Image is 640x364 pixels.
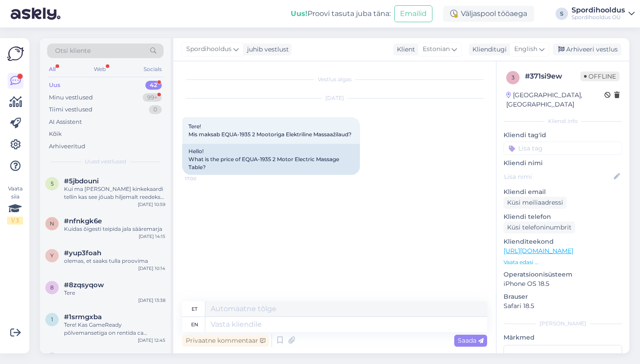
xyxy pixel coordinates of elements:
[64,313,102,321] span: #1srmgxba
[192,301,197,317] div: et
[504,279,622,289] p: iPhone OS 18.5
[186,44,232,54] span: Spordihooldus
[504,212,622,222] p: Kliendi telefon
[51,316,53,323] span: 1
[7,45,24,62] img: Askly Logo
[188,123,352,138] span: Tere! Mis maksab EQUA-1935 2 Mootoriga Elektriline Massaažilaud?
[504,320,622,328] div: [PERSON_NAME]
[556,8,568,20] div: S
[64,217,102,225] span: #nfnkgk6e
[64,289,165,297] div: Tere
[50,284,54,291] span: 8
[64,249,101,257] span: #yup3foah
[185,175,218,182] span: 17:00
[49,130,62,138] div: Kõik
[504,172,612,182] input: Lisa nimi
[504,131,622,140] p: Kliendi tag'id
[49,81,60,90] div: Uus
[244,45,289,54] div: juhib vestlust
[553,44,621,55] div: Arhiveeri vestlus
[49,142,85,151] div: Arhiveeritud
[182,75,487,83] div: Vestlus algas
[504,237,622,246] p: Klienditeekond
[64,177,99,185] span: #5jbdouni
[514,44,537,54] span: English
[504,187,622,197] p: Kliendi email
[139,233,165,240] div: [DATE] 14:15
[182,335,269,347] div: Privaatne kommentaar
[64,185,165,201] div: Kui ma [PERSON_NAME] kinkekaardi tellin kas see jõuab hiljemalt reedeks [PERSON_NAME]?
[149,105,162,114] div: 0
[49,118,82,127] div: AI Assistent
[49,93,93,102] div: Minu vestlused
[506,91,604,109] div: [GEOGRAPHIC_DATA], [GEOGRAPHIC_DATA]
[504,158,622,168] p: Kliendi nimi
[138,297,165,304] div: [DATE] 13:38
[50,220,54,227] span: n
[580,71,620,81] span: Offline
[55,46,91,55] span: Otsi kliente
[291,8,391,19] div: Proovi tasuta juba täna:
[504,222,575,233] div: Küsi telefoninumbrit
[469,45,507,54] div: Klienditugi
[504,197,567,209] div: Küsi meiliaadressi
[7,185,23,225] div: Vaata siia
[504,247,573,255] a: [URL][DOMAIN_NAME]
[525,71,580,82] div: # 371si9ew
[504,270,622,279] p: Operatsioonisüsteem
[143,93,162,102] div: 99+
[49,105,92,114] div: Tiimi vestlused
[138,337,165,344] div: [DATE] 12:45
[182,94,487,102] div: [DATE]
[504,142,622,155] input: Lisa tag
[7,217,23,225] div: 1 / 3
[64,257,165,265] div: olemas, et saaks tulla proovima
[458,336,484,344] span: Saada
[145,81,162,90] div: 42
[64,225,165,233] div: Kuidas õigesti teipida jala sääremarja
[92,63,108,75] div: Web
[191,317,198,332] div: en
[182,144,360,175] div: Hello! What is the price of EQUA-1935 2 Motor Electric Massage Table?
[47,63,57,75] div: All
[142,63,164,75] div: Socials
[572,7,625,14] div: Spordihooldus
[504,333,622,342] p: Märkmed
[64,353,96,361] span: #xtikclnp
[423,44,450,54] span: Estonian
[572,7,635,21] a: SpordihooldusSpordihooldus OÜ
[504,292,622,301] p: Brauser
[512,74,515,81] span: 3
[291,9,308,18] b: Uus!
[572,14,625,21] div: Spordihooldus OÜ
[85,158,126,166] span: Uued vestlused
[394,5,432,22] button: Emailid
[504,258,622,266] p: Vaata edasi ...
[443,6,534,22] div: Väljaspool tööaega
[504,301,622,311] p: Safari 18.5
[138,265,165,272] div: [DATE] 10:14
[64,321,165,337] div: Tere! Kas GameReady põlvemansetiga on rentida ca nädalaks?
[393,45,415,54] div: Klient
[138,201,165,208] div: [DATE] 10:59
[504,117,622,125] div: Kliendi info
[64,281,104,289] span: #8zqsyqow
[51,180,54,187] span: 5
[50,252,54,259] span: y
